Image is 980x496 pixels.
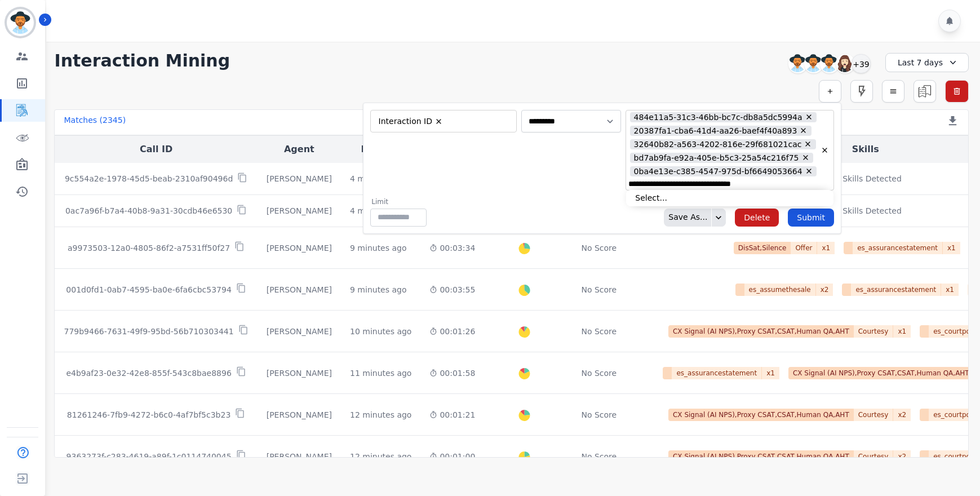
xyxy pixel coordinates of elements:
[373,114,509,128] ul: selected options
[734,242,791,254] span: DisSat,Silence
[267,451,332,462] div: [PERSON_NAME]
[852,54,871,73] div: +39
[893,325,911,338] span: x 1
[851,284,941,296] span: es_assurancestatement
[664,209,707,227] div: Save As...
[429,326,475,337] div: 00:01:26
[630,112,817,123] li: 484e11a5-31c3-46bb-bc7c-db8a5dc5994a
[630,166,817,177] li: 0ba4e13e-c385-4547-975d-bf6649053664
[350,326,411,337] div: 10 minutes ago
[581,326,617,337] div: No Score
[628,110,818,190] ul: selected options
[816,284,833,296] span: x 2
[267,284,332,295] div: [PERSON_NAME]
[799,126,808,135] button: Remove 20387fa1-cba6-41d4-aa26-baef4f40a893
[434,117,443,126] button: Remove Interaction ID
[267,242,332,254] div: [PERSON_NAME]
[941,284,959,296] span: x 1
[630,126,812,136] li: 20387fa1-cba6-41d4-aa26-baef4f40a893
[668,325,854,338] span: CX Signal (AI NPS),Proxy CSAT,CSAT,Human QA,AHT
[350,451,411,462] div: 12 minutes ago
[350,205,407,216] div: 4 minutes ago
[854,409,894,421] span: Courtesy
[54,51,230,71] h1: Interaction Mining
[429,409,475,420] div: 00:01:21
[581,242,617,254] div: No Score
[350,409,411,420] div: 12 minutes ago
[581,451,617,462] div: No Score
[429,242,475,254] div: 00:03:34
[830,205,902,216] div: No Skills Detected
[429,367,475,379] div: 00:01:58
[762,367,779,379] span: x 1
[64,114,126,130] div: Matches ( 2345 )
[66,367,231,379] p: e4b9af23-0e32-42e8-855f-543c8bae8896
[791,242,817,254] span: Offer
[267,326,332,337] div: [PERSON_NAME]
[801,153,810,162] button: Remove bd7ab9fa-e92a-405e-b5c3-25a54c216f75
[630,139,816,150] li: 32640b82-a563-4202-816e-29f681021cac
[66,451,232,462] p: 9363273f-c283-4619-a89f-1c0114740045
[744,284,816,296] span: es_assumethesale
[581,367,617,379] div: No Score
[350,173,407,184] div: 4 minutes ago
[66,284,231,295] p: 001d0fd1-0ab7-4595-ba0e-6fa6cbc53794
[350,242,407,254] div: 9 minutes ago
[361,143,401,156] button: Date
[885,53,969,72] div: Last 7 days
[267,173,332,184] div: [PERSON_NAME]
[805,167,813,175] button: Remove 0ba4e13e-c385-4547-975d-bf6649053664
[735,209,779,227] button: Delete
[788,367,974,379] span: CX Signal (AI NPS),Proxy CSAT,CSAT,Human QA,AHT
[668,450,854,463] span: CX Signal (AI NPS),Proxy CSAT,CSAT,Human QA,AHT
[830,173,902,184] div: No Skills Detected
[7,9,34,36] img: Bordered avatar
[943,242,960,254] span: x 1
[817,242,835,254] span: x 1
[375,116,447,127] li: Interaction ID
[581,284,617,295] div: No Score
[267,409,332,420] div: [PERSON_NAME]
[626,190,833,206] li: Select...
[65,173,233,184] p: 9c554a2e-1978-45d5-beab-2310af90496d
[804,140,812,148] button: Remove 32640b82-a563-4202-816e-29f681021cac
[630,153,813,163] li: bd7ab9fa-e92a-405e-b5c3-25a54c216f75
[852,143,879,156] button: Skills
[821,146,829,154] button: Remove all
[429,451,475,462] div: 00:01:00
[140,143,172,156] button: Call ID
[371,197,427,206] label: Limit
[68,242,230,254] p: a9973503-12a0-4805-86f2-a7531ff50f27
[668,409,854,421] span: CX Signal (AI NPS),Proxy CSAT,CSAT,Human QA,AHT
[788,209,834,227] button: Submit
[267,367,332,379] div: [PERSON_NAME]
[267,205,332,216] div: [PERSON_NAME]
[64,326,234,337] p: 779b9466-7631-49f9-95bd-56b710303441
[893,409,911,421] span: x 2
[853,242,943,254] span: es_assurancestatement
[893,450,911,463] span: x 2
[350,284,407,295] div: 9 minutes ago
[805,113,813,121] button: Remove 484e11a5-31c3-46bb-bc7c-db8a5dc5994a
[581,409,617,420] div: No Score
[350,367,411,379] div: 11 minutes ago
[854,450,894,463] span: Courtesy
[284,143,314,156] button: Agent
[67,409,230,420] p: 81261246-7fb9-4272-b6c0-4af7bf5c3b23
[672,367,762,379] span: es_assurancestatement
[854,325,894,338] span: Courtesy
[429,284,475,295] div: 00:03:55
[65,205,232,216] p: 0ac7a96f-b7a4-40b8-9a31-30cdb46e6530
